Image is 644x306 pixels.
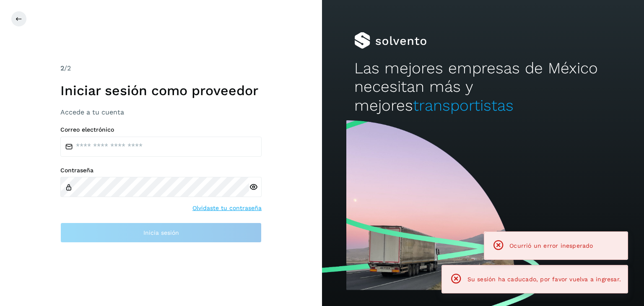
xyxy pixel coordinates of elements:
[60,167,262,174] label: Contraseña
[192,204,262,213] a: Olvidaste tu contraseña
[60,64,64,72] span: 2
[509,242,593,249] span: Ocurrió un error inesperado
[60,126,262,133] label: Correo electrónico
[354,59,612,115] h2: Las mejores empresas de México necesitan más y mejores
[467,276,621,283] span: Su sesión ha caducado, por favor vuelva a ingresar.
[60,223,262,243] button: Inicia sesión
[143,230,179,236] span: Inicia sesión
[60,83,262,99] h1: Iniciar sesión como proveedor
[60,108,262,116] h3: Accede a tu cuenta
[413,96,514,114] span: transportistas
[60,63,262,73] div: /2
